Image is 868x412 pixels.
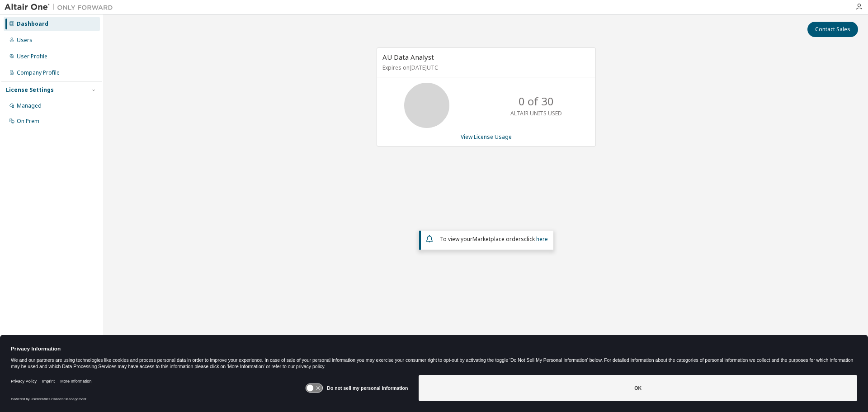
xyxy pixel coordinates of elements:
[382,52,434,62] span: AU Data Analyst
[17,37,33,44] div: Users
[510,109,562,117] p: ALTAIR UNITS USED
[17,53,47,60] div: User Profile
[17,102,42,109] div: Managed
[440,235,548,243] span: To view your click
[519,94,554,109] p: 0 of 30
[536,235,548,243] a: here
[382,64,588,71] p: Expires on [DATE] UTC
[17,69,60,76] div: Company Profile
[17,118,39,125] div: On Prem
[6,86,54,94] div: License Settings
[5,3,118,12] img: Altair One
[461,133,512,141] a: View License Usage
[17,20,48,28] div: Dashboard
[472,235,524,243] em: Marketplace orders
[807,22,858,37] button: Contact Sales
